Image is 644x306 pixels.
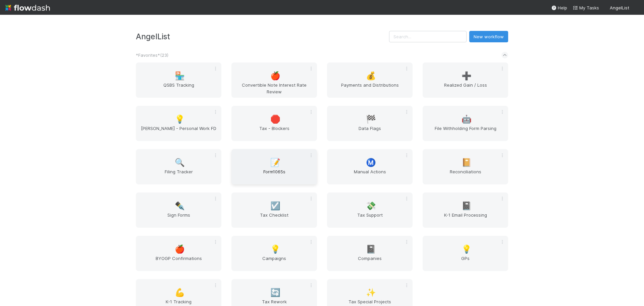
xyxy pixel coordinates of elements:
[632,5,639,11] img: avatar_37569647-1c78-4889-accf-88c08d42a236.png
[234,82,314,95] span: Convertible Note Interest Rate Review
[234,125,314,138] span: Tax - Blockers
[5,2,50,13] img: logo-inverted-e16ddd16eac7371096b0.svg
[423,106,508,141] a: 🤖File Withholding Form Parsing
[136,32,389,41] h3: AngelList
[425,255,505,268] span: GPs
[139,125,219,138] span: [PERSON_NAME] - Personal Work FD
[136,192,221,228] a: ✒️Sign Forms
[462,72,472,80] span: ➕
[175,72,185,80] span: 🏪
[330,125,410,138] span: Data Flags
[270,158,280,167] span: 📝
[366,115,376,124] span: 🏁
[327,236,413,271] a: 📓Companies
[330,82,410,95] span: Payments and Distributions
[270,115,280,124] span: 🛑
[462,115,472,124] span: 🤖
[462,245,472,254] span: 💡
[389,31,467,42] input: Search...
[366,202,376,210] span: 💸
[423,149,508,184] a: 📔Reconciliations
[425,125,505,138] span: File Withholding Form Parsing
[425,212,505,225] span: K-1 Email Processing
[366,288,376,297] span: ✨
[330,255,410,268] span: Companies
[270,202,280,210] span: ☑️
[231,192,317,228] a: ☑️Tax Checklist
[234,212,314,225] span: Tax Checklist
[423,236,508,271] a: 💡GPs
[139,168,219,182] span: Filing Tracker
[136,106,221,141] a: 💡[PERSON_NAME] - Personal Work FD
[423,192,508,228] a: 📓K-1 Email Processing
[139,255,219,268] span: BYOGP Confirmations
[231,149,317,184] a: 📝Form1065s
[330,212,410,225] span: Tax Support
[231,106,317,141] a: 🛑Tax - Blockers
[175,245,185,254] span: 🍎
[175,158,185,167] span: 🔍
[327,192,413,228] a: 💸Tax Support
[234,255,314,268] span: Campaigns
[270,245,280,254] span: 💡
[425,82,505,95] span: Realized Gain / Loss
[136,236,221,271] a: 🍎BYOGP Confirmations
[551,4,567,11] div: Help
[573,5,599,10] span: My Tasks
[327,62,413,98] a: 💰Payments and Distributions
[136,149,221,184] a: 🔍Filing Tracker
[231,236,317,271] a: 💡Campaigns
[270,288,280,297] span: 🔄
[462,202,472,210] span: 📓
[231,62,317,98] a: 🍎Convertible Note Interest Rate Review
[234,168,314,182] span: Form1065s
[327,106,413,141] a: 🏁Data Flags
[175,115,185,124] span: 💡
[175,288,185,297] span: 💪
[366,245,376,254] span: 📓
[610,5,629,10] span: AngelList
[136,62,221,98] a: 🏪QSBS Tracking
[425,168,505,182] span: Reconciliations
[139,82,219,95] span: QSBS Tracking
[423,62,508,98] a: ➕Realized Gain / Loss
[469,31,508,42] button: New workflow
[139,212,219,225] span: Sign Forms
[462,158,472,167] span: 📔
[573,4,599,11] a: My Tasks
[330,168,410,182] span: Manual Actions
[366,72,376,80] span: 💰
[366,158,376,167] span: Ⓜ️
[270,72,280,80] span: 🍎
[175,202,185,210] span: ✒️
[327,149,413,184] a: Ⓜ️Manual Actions
[136,52,168,58] span: *Favorites* ( 23 )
